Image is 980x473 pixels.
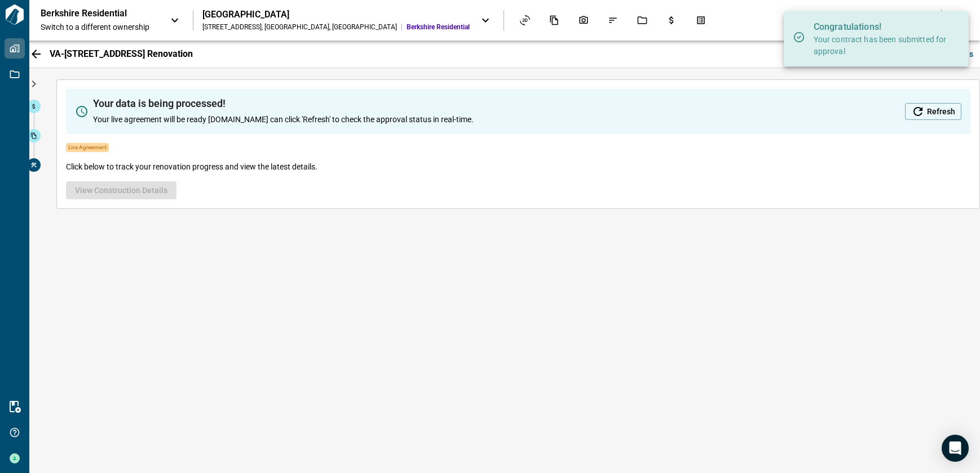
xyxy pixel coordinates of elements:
span: Your live agreement will be ready [DOMAIN_NAME] can click 'Refresh' to check the approval status ... [93,114,474,125]
div: [GEOGRAPHIC_DATA] [202,9,470,20]
div: Jobs [630,11,654,30]
div: Open Intercom Messenger [942,435,969,462]
p: Berkshire Residential [41,8,142,19]
p: Congratulations! [814,20,949,34]
p: Your contract has been submitted for approval [814,34,949,57]
span: Live Agreement [66,143,109,152]
span: Click below to track your renovation progress and view the latest details. [66,161,317,172]
div: Issues & Info [601,11,625,30]
div: Budgets [660,11,683,30]
div: Takeoff Center [689,11,713,30]
span: Switch to a different ownership [41,21,159,33]
span: VA-[STREET_ADDRESS] Renovation [50,48,193,60]
span: Your data is being processed! [93,98,474,109]
div: Documents [542,11,566,30]
div: [STREET_ADDRESS] , [GEOGRAPHIC_DATA] , [GEOGRAPHIC_DATA] [202,23,397,32]
div: Asset View [513,11,537,30]
button: Refresh [905,103,961,120]
div: Photos [572,11,595,30]
span: Refresh [927,106,955,117]
span: Berkshire Residential [407,23,470,32]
